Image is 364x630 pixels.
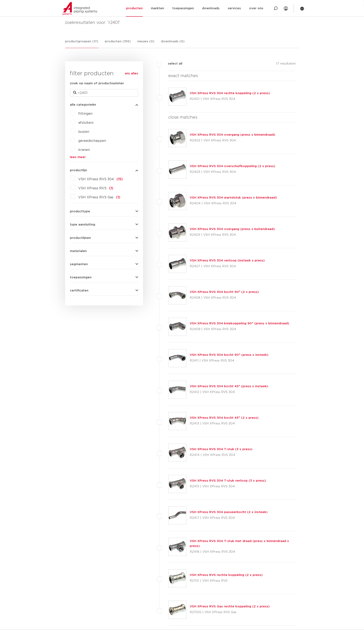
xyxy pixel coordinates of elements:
[169,192,186,210] img: Thumbnail for VSH XPress RVS 304 wartelstuk (press x binnendraad)
[190,385,268,388] a: VSH XPress RVS 304 bocht 45° (press x insteek)
[70,289,89,292] span: certificaten
[169,444,186,461] img: Thumbnail for VSH XPress RVS 304 T-stuk (3 x press)
[190,416,259,419] a: VSH XPress RVS 304 bocht 45° (2 x press)
[169,287,186,304] img: Thumbnail for VSH XPress RVS 304 bocht 90° (2 x press)
[79,112,93,115] a: fittingen
[65,39,98,48] a: productgroepen (17)
[169,161,186,178] img: Thumbnail for VSH XPress RVS 304 overschuifkoppeling (2 x press)
[70,263,88,266] span: segmenten
[168,114,296,121] h4: close matches
[125,71,138,76] a: wis alles
[70,263,138,266] button: segmenten
[190,96,270,102] p: R2401 | VSH XPress RVS 304
[190,295,259,301] p: R2408 | VSH XPress RVS 304
[190,326,289,333] p: R2409 | VSH XPress RVS 304
[190,515,268,521] p: R2417 | VSH XPress RVS 304
[70,103,96,106] span: alle categorieën
[190,259,265,262] a: VSH XPress RVS 304 verloop (insteek x press)
[169,318,186,336] img: Thumbnail for VSH XPress RVS 304 kniekoppeling 90° (press x binnendraad)
[70,210,90,213] span: producttype
[190,357,268,364] p: R2411 | VSH XPress RVS 304
[79,178,114,181] span: VSH XPress RVS 304
[190,263,265,270] p: R2407 | VSH XPress RVS 304
[79,148,90,151] a: kranen
[190,479,266,482] a: VSH XPress RVS 304 T-stuk verloop (3 x press)
[169,538,186,556] img: Thumbnail for VSH XPress RVS 304 T-stuk met draad (press x binnendraad x press)
[190,196,277,199] a: VSH XPress RVS 304 wartelstuk (press x binnendraad)
[79,121,94,124] a: afsluiters
[190,165,275,168] a: VSH XPress RVS 304 overschuifkoppeling (2 x press)
[190,511,268,514] a: VSH XPress RVS 304 passeerbocht (2 x insteek)
[79,139,106,142] a: gereedschappen
[70,250,138,253] button: materialen
[169,255,186,273] img: Thumbnail for VSH XPress RVS 304 verloop (insteek x press)
[70,169,138,172] button: productlijn
[65,19,299,26] h4: zoekresultaten voor: 'r2401'
[79,187,107,190] span: VSH XPress RVS
[168,73,296,79] h4: exact matches
[70,69,138,78] h3: filter producten
[190,573,263,577] a: VSH XPress RVS rechte koppeling (2 x press)
[169,412,186,430] img: Thumbnail for VSH XPress RVS 304 bocht 45° (2 x press)
[169,129,186,147] img: Thumbnail for VSH XPress RVS 304 overgang (press x binnendraad)
[117,178,123,181] span: (15)
[70,223,138,226] button: type aansluiting
[70,89,138,97] input: zoeken
[190,353,268,356] a: VSH XPress RVS 304 bocht 90° (press x insteek)
[190,609,270,616] p: R2701G | VSH XPress RVS Gas
[169,381,186,399] img: Thumbnail for VSH XPress RVS 304 bocht 45° (press x insteek)
[70,81,124,86] label: zoek op naam of productnummer
[190,605,270,608] a: VSH XPress RVS Gas rechte koppeling (2 x press)
[190,578,263,584] p: R2701 | VSH XPress RVS
[70,103,138,106] button: alle categorieën
[70,223,95,226] span: type aansluiting
[190,389,268,395] p: R2412 | VSH XPress RVS 304
[190,228,275,231] a: VSH XPress RVS 304 overgang (press x buitendraad)
[138,39,155,48] a: nieuws (0)
[70,156,138,159] a: lees meer
[169,88,186,105] img: Thumbnail for VSH XPress RVS 304 rechte koppeling (2 x press)
[190,420,259,427] p: R2413 | VSH XPress RVS 304
[109,187,113,190] span: (1)
[79,196,114,199] span: VSH XPress RVS Gas
[116,196,120,199] span: (1)
[169,475,186,493] img: Thumbnail for VSH XPress RVS 304 T-stuk verloop (3 x press)
[70,276,138,279] button: toepassingen
[190,92,270,95] a: VSH XPress RVS 304 rechte koppeling (2 x press)
[70,289,138,292] button: certificaten
[169,507,186,524] img: Thumbnail for VSH XPress RVS 304 passeerbocht (2 x insteek)
[79,130,89,133] a: buizen
[190,169,275,175] p: R2403 | VSH XPress RVS 304
[70,236,138,239] button: productlijnen
[161,39,185,48] a: downloads (0)
[105,39,131,48] a: producten (195)
[70,250,87,253] span: materialen
[70,210,138,213] button: producttype
[190,232,275,238] p: R2405 | VSH XPress RVS 304
[190,549,296,555] p: R2418 | VSH XPress RVS 304
[276,61,296,68] p: 17 resultaten
[190,322,289,325] a: VSH XPress RVS 304 kniekoppeling 90° (press x binnendraad)
[169,349,186,367] img: Thumbnail for VSH XPress RVS 304 bocht 90° (press x insteek)
[190,200,277,207] p: R2404 | VSH XPress RVS 304
[70,169,87,172] span: productlijn
[190,448,252,451] a: VSH XPress RVS 304 T-stuk (3 x press)
[169,570,186,587] img: Thumbnail for VSH XPress RVS rechte koppeling (2 x press)
[162,61,182,66] label: select all
[169,601,186,619] img: Thumbnail for VSH XPress RVS Gas rechte koppeling (2 x press)
[190,540,289,548] a: VSH XPress RVS 304 T-stuk met draad (press x binnendraad x press)
[190,483,266,490] p: R2415 | VSH XPress RVS 304
[190,290,259,294] a: VSH XPress RVS 304 bocht 90° (2 x press)
[169,224,186,241] img: Thumbnail for VSH XPress RVS 304 overgang (press x buitendraad)
[70,276,92,279] span: toepassingen
[70,236,91,239] span: productlijnen
[190,133,275,136] a: VSH XPress RVS 304 overgang (press x binnendraad)
[190,137,275,144] p: R2402 | VSH XPress RVS 304
[190,452,252,458] p: R2414 | VSH XPress RVS 304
